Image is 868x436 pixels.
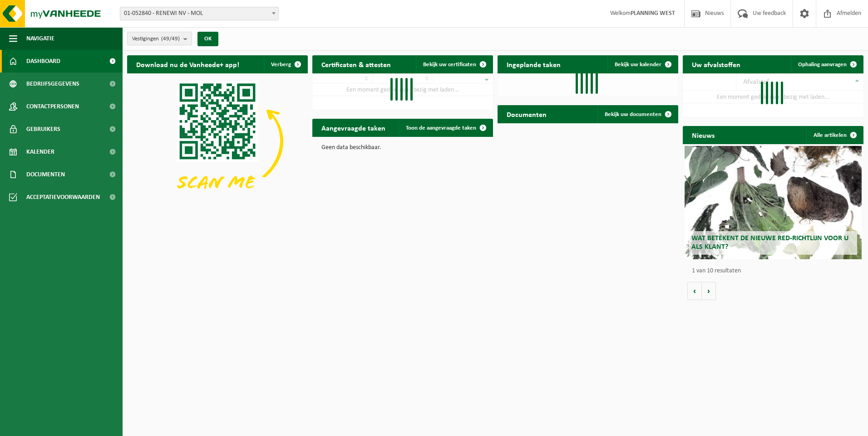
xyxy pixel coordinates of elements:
a: Toon de aangevraagde taken [399,119,492,137]
span: 01-052840 - RENEWI NV - MOL [120,7,279,20]
count: (49/49) [161,36,180,42]
p: 1 van 10 resultaten [692,268,859,274]
button: Volgende [702,282,716,300]
span: Acceptatievoorwaarden [26,186,100,208]
h2: Uw afvalstoffen [683,55,750,73]
h2: Aangevraagde taken [312,119,395,136]
button: Vorige [687,282,702,300]
a: Wat betekent de nieuwe RED-richtlijn voor u als klant? [685,146,862,259]
button: Verberg [264,55,307,73]
span: Wat betekent de nieuwe RED-richtlijn voor u als klant? [691,235,848,251]
span: Bedrijfsgegevens [26,73,79,95]
button: OK [197,32,218,46]
span: Bekijk uw certificaten [423,62,476,68]
span: Ophaling aanvragen [798,62,847,68]
span: Kalender [26,140,54,163]
span: Documenten [26,163,65,186]
span: Gebruikers [26,118,60,140]
span: Bekijk uw documenten [605,111,661,117]
span: Bekijk uw kalender [615,62,661,68]
span: Navigatie [26,27,54,50]
strong: PLANNING WEST [631,10,675,17]
span: Toon de aangevraagde taken [406,125,476,131]
a: Bekijk uw documenten [597,105,677,123]
a: Ophaling aanvragen [791,55,863,73]
a: Alle artikelen [806,126,863,144]
h2: Ingeplande taken [498,55,570,73]
h2: Certificaten & attesten [312,55,400,73]
img: Download de VHEPlus App [127,73,308,209]
h2: Nieuws [683,126,724,144]
span: 01-052840 - RENEWI NV - MOL [120,7,278,20]
h2: Documenten [498,105,556,123]
button: Vestigingen(49/49) [127,32,192,45]
span: Contactpersonen [26,95,79,118]
span: Vestigingen [132,32,180,46]
span: Verberg [271,62,291,68]
a: Bekijk uw kalender [607,55,677,73]
p: Geen data beschikbaar. [321,145,484,151]
h2: Download nu de Vanheede+ app! [127,55,248,73]
a: Bekijk uw certificaten [416,55,492,73]
span: Dashboard [26,50,60,73]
